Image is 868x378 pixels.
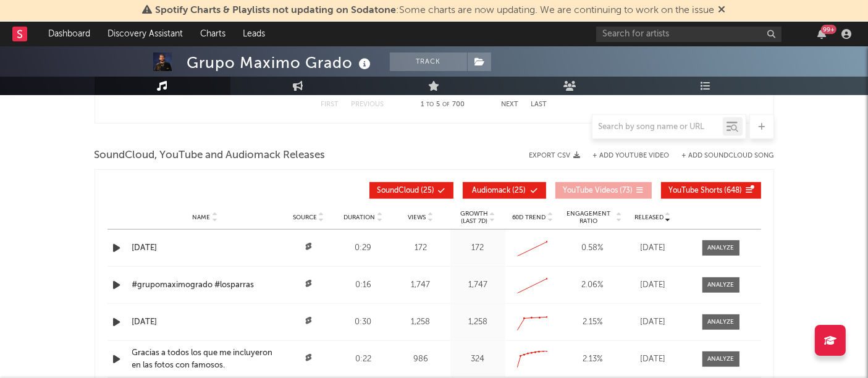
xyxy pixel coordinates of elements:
[132,316,278,329] a: [DATE]
[661,182,761,199] button: YouTube Shorts(648)
[95,148,326,163] span: SoundCloud, YouTube and Audiomack Releases
[628,279,678,292] div: [DATE]
[339,242,388,254] div: 0:29
[563,279,622,292] div: 2.06 %
[40,22,99,46] a: Dashboard
[234,22,274,46] a: Leads
[394,242,447,254] div: 172
[377,187,419,195] span: SoundCloud
[321,101,339,108] button: First
[132,279,278,292] a: #grupomaximogrado #losparras
[563,316,622,329] div: 2.15 %
[453,242,502,254] div: 172
[339,353,388,366] div: 0:22
[394,316,447,329] div: 1,258
[817,29,826,39] button: 99+
[409,98,477,112] div: 1 5 700
[669,187,723,195] span: YouTube Shorts
[156,6,397,15] span: Spotify Charts & Playlists not updating on Sodatone
[394,353,447,366] div: 986
[369,182,453,199] button: SoundCloud(25)
[339,316,388,329] div: 0:30
[460,210,488,217] p: Growth
[192,22,234,46] a: Charts
[293,214,317,221] span: Source
[426,102,434,107] span: to
[634,214,664,221] span: Released
[442,102,450,107] span: of
[531,101,547,108] button: Last
[471,187,528,195] span: ( 25 )
[821,25,836,34] div: 99 +
[512,214,546,221] span: 60D Trend
[563,242,622,254] div: 0.58 %
[502,101,519,108] button: Next
[453,353,502,366] div: 324
[408,214,426,221] span: Views
[472,187,510,195] span: Audiomack
[669,187,743,195] span: ( 648 )
[718,6,726,15] span: Dismiss
[453,316,502,329] div: 1,258
[453,279,502,292] div: 1,747
[394,279,447,292] div: 1,747
[628,242,678,254] div: [DATE]
[563,187,633,195] span: ( 73 )
[192,214,210,221] span: Name
[593,153,670,159] button: + Add YouTube Video
[682,153,774,159] button: + Add SoundCloud Song
[592,122,723,132] input: Search by song name or URL
[563,353,622,366] div: 2.13 %
[187,52,374,73] div: Grupo Maximo Grado
[460,217,488,225] p: (Last 7d)
[596,27,782,42] input: Search for artists
[628,353,678,366] div: [DATE]
[352,101,384,108] button: Previous
[99,22,192,46] a: Discovery Assistant
[581,153,670,159] div: + Add YouTube Video
[132,347,278,371] a: Gracias a todos los que me incluyeron en las fotos con famosos.
[563,187,618,195] span: YouTube Videos
[390,52,467,71] button: Track
[339,279,388,292] div: 0:16
[529,152,581,159] button: Export CSV
[343,214,375,221] span: Duration
[463,182,546,199] button: Audiomack(25)
[670,153,774,159] button: + Add SoundCloud Song
[555,182,652,199] button: YouTube Videos(73)
[132,242,278,254] a: [DATE]
[563,210,615,225] span: Engagement Ratio
[628,316,678,329] div: [DATE]
[377,187,435,195] span: ( 25 )
[156,6,715,15] span: : Some charts are now updating. We are continuing to work on the issue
